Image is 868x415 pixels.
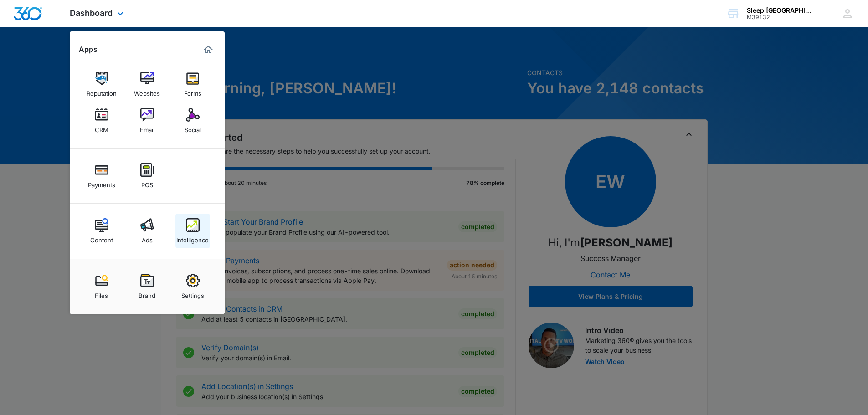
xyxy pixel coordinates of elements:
[88,177,115,189] div: Payments
[747,7,813,14] div: account name
[130,214,164,248] a: Ads
[87,85,117,97] div: Reputation
[142,232,153,244] div: Ads
[84,159,119,193] a: Payments
[79,45,98,54] h2: Apps
[139,287,155,299] div: Brand
[84,214,119,248] a: Content
[84,67,119,102] a: Reputation
[175,103,210,138] a: Social
[130,269,164,304] a: Brand
[175,67,210,102] a: Forms
[90,232,113,244] div: Content
[175,269,210,304] a: Settings
[84,103,119,138] a: CRM
[134,85,160,97] div: Websites
[141,177,153,189] div: POS
[130,159,164,193] a: POS
[95,122,108,133] div: CRM
[201,42,216,57] a: Marketing 360® Dashboard
[95,287,108,299] div: Files
[130,103,164,138] a: Email
[140,122,154,133] div: Email
[175,214,210,248] a: Intelligence
[184,85,201,97] div: Forms
[181,287,204,299] div: Settings
[185,122,201,133] div: Social
[130,67,164,102] a: Websites
[176,232,209,244] div: Intelligence
[84,269,119,304] a: Files
[70,8,113,18] span: Dashboard
[747,14,813,20] div: account id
